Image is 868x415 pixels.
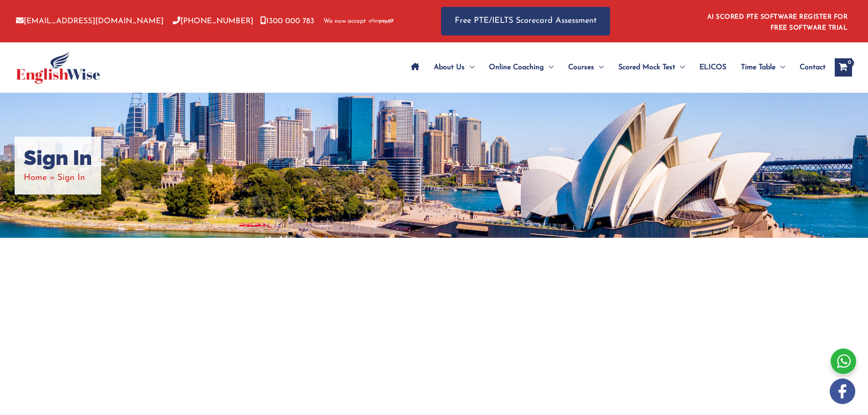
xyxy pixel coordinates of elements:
[260,17,314,25] a: 1300 000 783
[324,17,366,26] span: We now accept
[741,51,776,83] span: Time Table
[465,51,474,83] span: Menu Toggle
[792,51,826,83] a: Contact
[544,51,554,83] span: Menu Toggle
[434,51,465,83] span: About Us
[611,51,692,83] a: Scored Mock TestMenu Toggle
[675,51,685,83] span: Menu Toggle
[561,51,611,83] a: CoursesMenu Toggle
[369,19,394,24] img: Afterpay-Logo
[568,51,594,83] span: Courses
[707,14,848,31] a: AI SCORED PTE SOFTWARE REGISTER FOR FREE SOFTWARE TRIAL
[16,17,164,25] a: [EMAIL_ADDRESS][DOMAIN_NAME]
[830,379,855,404] img: white-facebook.png
[835,58,852,77] a: View Shopping Cart, empty
[24,170,92,185] nav: Breadcrumbs
[441,7,610,36] a: Free PTE/IELTS Scorecard Assessment
[618,51,675,83] span: Scored Mock Test
[57,174,85,182] span: Sign In
[734,51,792,83] a: Time TableMenu Toggle
[692,51,734,83] a: ELICOS
[426,51,482,83] a: About UsMenu Toggle
[16,51,100,84] img: cropped-ew-logo
[776,51,785,83] span: Menu Toggle
[24,146,92,170] h1: Sign In
[173,17,253,25] a: [PHONE_NUMBER]
[482,51,561,83] a: Online CoachingMenu Toggle
[404,51,826,83] nav: Site Navigation: Main Menu
[699,51,726,83] span: ELICOS
[800,51,826,83] span: Contact
[702,6,852,36] aside: Header Widget 1
[489,51,544,83] span: Online Coaching
[24,174,47,182] a: Home
[594,51,604,83] span: Menu Toggle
